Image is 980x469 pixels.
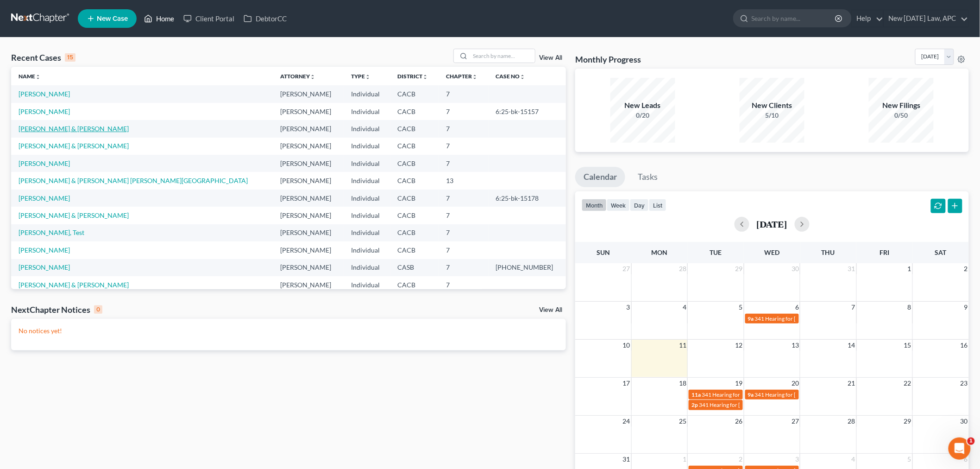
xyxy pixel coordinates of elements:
[907,263,912,274] span: 1
[691,391,701,398] span: 11a
[610,111,675,120] div: 0/20
[735,378,744,389] span: 19
[344,120,390,137] td: Individual
[390,276,439,293] td: CACB
[390,190,439,207] td: CACB
[907,454,912,465] span: 5
[344,138,390,155] td: Individual
[94,305,102,314] div: 0
[682,454,687,465] span: 1
[682,302,687,313] span: 4
[752,10,836,27] input: Search by name...
[748,391,754,398] span: 9a
[273,241,344,259] td: [PERSON_NAME]
[390,224,439,241] td: CACB
[575,54,641,65] h3: Monthly Progress
[949,437,971,460] iframe: Intercom live chat
[903,378,912,389] span: 22
[273,85,344,102] td: [PERSON_NAME]
[735,416,744,427] span: 26
[19,125,129,133] a: [PERSON_NAME] & [PERSON_NAME]
[738,454,744,465] span: 2
[960,340,969,351] span: 16
[344,190,390,207] td: Individual
[710,248,722,256] span: Tue
[310,74,315,80] i: unfold_more
[390,207,439,224] td: CACB
[470,49,535,63] input: Search by name...
[439,259,489,276] td: 7
[735,340,744,351] span: 12
[622,340,631,351] span: 10
[699,401,782,408] span: 341 Hearing for [PERSON_NAME]
[678,263,687,274] span: 28
[610,100,675,111] div: New Leads
[738,302,744,313] span: 5
[273,224,344,241] td: [PERSON_NAME]
[907,302,912,313] span: 8
[239,10,291,27] a: DebtorCC
[903,340,912,351] span: 15
[678,378,687,389] span: 18
[822,248,835,256] span: Thu
[851,454,856,465] span: 4
[439,103,489,120] td: 7
[11,304,102,315] div: NextChapter Notices
[496,73,526,80] a: Case Nounfold_more
[960,416,969,427] span: 30
[791,416,800,427] span: 27
[439,155,489,172] td: 7
[678,416,687,427] span: 25
[794,302,800,313] span: 6
[439,85,489,102] td: 7
[852,10,883,27] a: Help
[757,219,787,229] h2: [DATE]
[273,190,344,207] td: [PERSON_NAME]
[390,259,439,276] td: CASB
[19,228,84,236] a: [PERSON_NAME], Test
[869,111,934,120] div: 0/50
[649,199,666,211] button: list
[273,207,344,224] td: [PERSON_NAME]
[755,315,838,322] span: 341 Hearing for [PERSON_NAME]
[344,85,390,102] td: Individual
[629,167,666,187] a: Tasks
[439,207,489,224] td: 7
[179,10,239,27] a: Client Portal
[764,248,779,256] span: Wed
[19,90,70,98] a: [PERSON_NAME]
[607,199,630,211] button: week
[847,378,856,389] span: 21
[19,326,559,336] p: No notices yet!
[273,172,344,189] td: [PERSON_NAME]
[740,100,804,111] div: New Clients
[19,142,129,150] a: [PERSON_NAME] & [PERSON_NAME]
[622,378,631,389] span: 17
[423,74,428,80] i: unfold_more
[19,246,70,254] a: [PERSON_NAME]
[740,111,804,120] div: 5/10
[398,73,428,80] a: Districtunfold_more
[35,74,41,80] i: unfold_more
[273,120,344,137] td: [PERSON_NAME]
[273,103,344,120] td: [PERSON_NAME]
[439,276,489,293] td: 7
[847,340,856,351] span: 14
[19,159,70,167] a: [PERSON_NAME]
[19,73,41,80] a: Nameunfold_more
[19,108,70,115] a: [PERSON_NAME]
[575,167,625,187] a: Calendar
[19,194,70,202] a: [PERSON_NAME]
[344,103,390,120] td: Individual
[273,155,344,172] td: [PERSON_NAME]
[489,190,566,207] td: 6:25-bk-15178
[97,15,128,22] span: New Case
[365,74,371,80] i: unfold_more
[963,263,969,274] span: 2
[439,241,489,259] td: 7
[702,391,809,398] span: 341 Hearing for Chestnut, [PERSON_NAME]
[622,263,631,274] span: 27
[19,211,129,219] a: [PERSON_NAME] & [PERSON_NAME]
[539,307,562,313] a: View All
[879,248,889,256] span: Fri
